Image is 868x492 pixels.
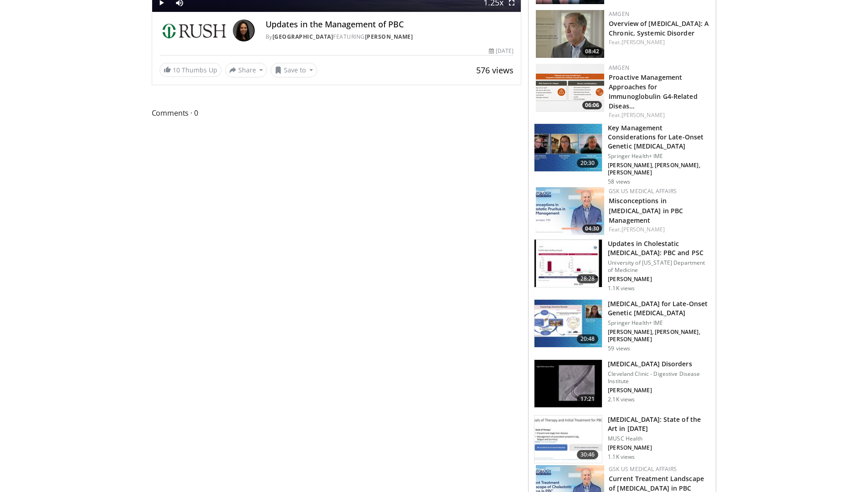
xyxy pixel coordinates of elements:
[534,124,602,171] img: beaec1a9-1a09-4975-8157-4df5edafc3c8.150x105_q85_crop-smart_upscale.jpg
[608,319,710,327] p: Springer Health+ IME
[536,187,604,235] a: 04:30
[608,444,710,451] p: [PERSON_NAME]
[534,123,710,185] a: 20:30 Key Management Considerations for Late-Onset Genetic [MEDICAL_DATA] Springer Health+ IME [P...
[608,328,710,343] p: [PERSON_NAME], [PERSON_NAME], [PERSON_NAME]
[536,64,604,112] img: b07e8bac-fd62-4609-bac4-e65b7a485b7c.png.150x105_q85_crop-smart_upscale.png
[577,334,599,343] span: 20:48
[621,111,665,119] a: [PERSON_NAME]
[266,20,514,30] h4: Updates in the Management of PBC
[536,64,604,112] a: 06:06
[608,345,630,352] p: 59 views
[608,162,710,176] p: [PERSON_NAME], [PERSON_NAME], [PERSON_NAME]
[225,63,267,77] button: Share
[609,73,698,110] a: Proactive Management Approaches for Immunoglobulin G4-Related Diseas…
[582,101,602,109] span: 06:06
[609,19,709,37] a: Overview of [MEDICAL_DATA]: A Chronic, Systemic Disorder
[534,359,710,408] a: 17:21 [MEDICAL_DATA] Disorders Cleveland Clinic - Digestive Disease Institute [PERSON_NAME] 2.1K ...
[609,64,629,72] a: Amgen
[536,10,604,58] img: 40cb7efb-a405-4d0b-b01f-0267f6ac2b93.png.150x105_q85_crop-smart_upscale.png
[609,111,709,119] div: Feat.
[609,465,677,473] a: GSK US Medical Affairs
[266,33,514,41] div: By FEATURING
[608,123,710,151] h3: Key Management Considerations for Late-Onset Genetic [MEDICAL_DATA]
[534,360,602,407] img: 2be06fa1-8f42-4bab-b66d-9367dd3d8d02.150x105_q85_crop-smart_upscale.jpg
[534,239,710,292] a: 28:28 Updates in Cholestatic [MEDICAL_DATA]: PBC and PSC University of [US_STATE] Department of M...
[608,285,635,292] p: 1.1K views
[608,387,710,394] p: [PERSON_NAME]
[534,240,602,287] img: cf42069e-0300-4105-ae14-384b989307ce.150x105_q85_crop-smart_upscale.jpg
[608,239,710,257] h3: Updates in Cholestatic [MEDICAL_DATA]: PBC and PSC
[608,370,710,385] p: Cleveland Clinic - Digestive Disease Institute
[608,259,710,274] p: University of [US_STATE] Department of Medicine
[609,10,629,18] a: Amgen
[608,453,635,461] p: 1.1K views
[608,396,635,403] p: 2.1K views
[577,274,599,283] span: 28:28
[621,38,665,46] a: [PERSON_NAME]
[609,225,709,234] div: Feat.
[609,187,677,195] a: GSK US Medical Affairs
[272,33,334,41] a: [GEOGRAPHIC_DATA]
[271,63,317,77] button: Save to
[577,395,599,404] span: 17:21
[365,33,413,41] a: [PERSON_NAME]
[609,196,683,224] a: Misconceptions in [MEDICAL_DATA] in PBC Management
[609,38,709,46] div: Feat.
[577,159,599,168] span: 20:30
[536,187,604,235] img: aa8aa058-1558-4842-8c0c-0d4d7a40e65d.jpg.150x105_q85_crop-smart_upscale.jpg
[534,415,710,463] a: 30:46 [MEDICAL_DATA]: State of the Art in [DATE] MUSC Health [PERSON_NAME] 1.1K views
[489,47,514,55] div: [DATE]
[608,299,710,318] h3: [MEDICAL_DATA] for Late-Onset Genetic [MEDICAL_DATA]
[608,276,710,283] p: [PERSON_NAME]
[608,153,710,160] p: Springer Health+ IME
[608,435,710,442] p: MUSC Health
[173,66,180,74] span: 10
[534,415,602,463] img: e1742c2b-1aa3-4439-9471-31c64094a421.150x105_q85_crop-smart_upscale.jpg
[608,359,710,369] h3: [MEDICAL_DATA] Disorders
[159,63,221,77] a: 10 Thumbs Up
[582,47,602,56] span: 08:42
[582,225,602,233] span: 04:30
[534,300,602,347] img: 46d78657-f293-4587-8605-94c557fca762.150x105_q85_crop-smart_upscale.jpg
[534,299,710,352] a: 20:48 [MEDICAL_DATA] for Late-Onset Genetic [MEDICAL_DATA] Springer Health+ IME [PERSON_NAME], [P...
[152,107,522,119] span: Comments 0
[159,20,229,41] img: Rush University Medical Center
[233,20,255,41] img: Avatar
[608,178,630,185] p: 58 views
[577,450,599,459] span: 30:46
[476,65,514,76] span: 576 views
[608,415,710,433] h3: [MEDICAL_DATA]: State of the Art in [DATE]
[621,225,665,233] a: [PERSON_NAME]
[536,10,604,58] a: 08:42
